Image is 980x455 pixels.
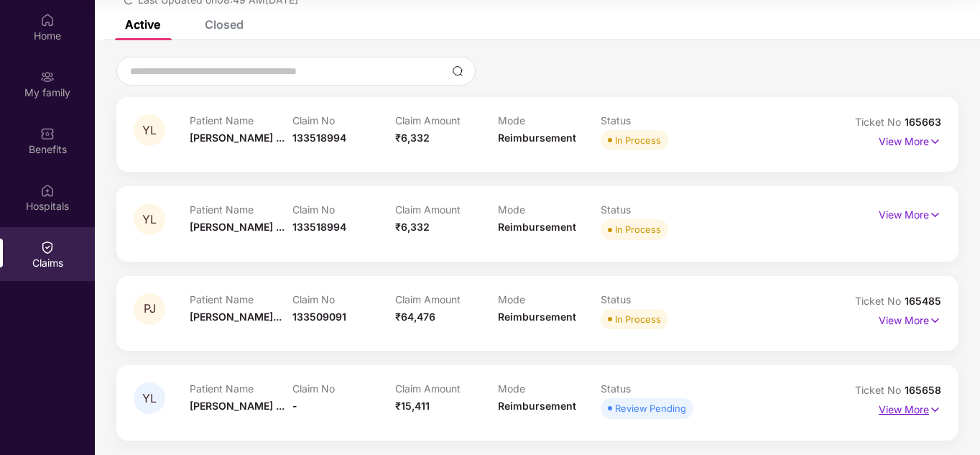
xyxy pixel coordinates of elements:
[142,213,157,226] span: YL
[190,132,285,144] span: [PERSON_NAME] ...
[498,311,576,323] span: Reimbursement
[601,293,703,305] p: Status
[292,311,346,323] span: 133509091
[929,313,941,328] img: svg+xml;base64,PHN2ZyB4bWxucz0iaHR0cDovL3d3dy53My5vcmcvMjAwMC9zdmciIHdpZHRoPSIxNyIgaGVpZ2h0PSIxNy...
[395,221,430,233] span: ₹6,332
[40,12,55,27] img: svg+xml;base64,PHN2ZyBpZD0iSG9tZSIgeG1sbnM9Imh0dHA6Ly93d3cudzMub3JnLzIwMDAvc3ZnIiB3aWR0aD0iMjAiIG...
[205,17,244,32] div: Closed
[292,400,297,412] span: -
[601,203,703,216] p: Status
[879,130,941,150] p: View More
[292,203,395,216] p: Claim No
[498,221,576,233] span: Reimbursement
[40,239,55,254] img: svg+xml;base64,PHN2ZyBpZD0iQ2xhaW0iIHhtbG5zPSJodHRwOi8vd3d3LnczLm9yZy8yMDAwL3N2ZyIgd2lkdGg9IjIwIi...
[292,221,346,233] span: 133518994
[452,65,463,77] img: svg+xml;base64,PHN2ZyBpZD0iU2VhcmNoLTMyeDMyIiB4bWxucz0iaHR0cDovL3d3dy53My5vcmcvMjAwMC9zdmciIHdpZH...
[498,382,601,395] p: Mode
[395,311,435,323] span: ₹64,476
[395,203,498,216] p: Claim Amount
[929,402,941,418] img: svg+xml;base64,PHN2ZyB4bWxucz0iaHR0cDovL3d3dy53My5vcmcvMjAwMC9zdmciIHdpZHRoPSIxNyIgaGVpZ2h0PSIxNy...
[498,132,576,144] span: Reimbursement
[395,382,498,395] p: Claim Amount
[292,382,395,395] p: Claim No
[929,207,941,223] img: svg+xml;base64,PHN2ZyB4bWxucz0iaHR0cDovL3d3dy53My5vcmcvMjAwMC9zdmciIHdpZHRoPSIxNyIgaGVpZ2h0PSIxNy...
[395,114,498,127] p: Claim Amount
[929,134,941,150] img: svg+xml;base64,PHN2ZyB4bWxucz0iaHR0cDovL3d3dy53My5vcmcvMjAwMC9zdmciIHdpZHRoPSIxNyIgaGVpZ2h0PSIxNy...
[395,400,430,412] span: ₹15,411
[190,114,292,127] p: Patient Name
[292,114,395,127] p: Claim No
[498,114,601,127] p: Mode
[905,384,941,396] span: 165658
[40,69,55,83] img: svg+xml;base64,PHN2ZyB3aWR0aD0iMjAiIGhlaWdodD0iMjAiIHZpZXdCb3g9IjAgMCAyMCAyMCIgZmlsbD0ibm9uZSIgeG...
[601,382,703,395] p: Status
[905,116,941,128] span: 165663
[615,222,661,236] div: In Process
[190,293,292,305] p: Patient Name
[190,221,285,233] span: [PERSON_NAME] ...
[395,293,498,305] p: Claim Amount
[498,293,601,305] p: Mode
[292,293,395,305] p: Claim No
[142,392,157,405] span: YL
[292,132,346,144] span: 133518994
[615,133,661,147] div: In Process
[855,295,905,307] span: Ticket No
[855,384,905,396] span: Ticket No
[879,203,941,223] p: View More
[190,400,285,412] span: [PERSON_NAME] ...
[498,203,601,216] p: Mode
[615,312,661,326] div: In Process
[40,126,55,140] img: svg+xml;base64,PHN2ZyBpZD0iQmVuZWZpdHMiIHhtbG5zPSJodHRwOi8vd3d3LnczLm9yZy8yMDAwL3N2ZyIgd2lkdGg9Ij...
[144,303,156,315] span: PJ
[190,311,282,323] span: [PERSON_NAME]...
[905,295,941,307] span: 165485
[190,382,292,395] p: Patient Name
[855,116,905,128] span: Ticket No
[879,309,941,328] p: View More
[615,401,686,415] div: Review Pending
[125,17,160,32] div: Active
[395,132,430,144] span: ₹6,332
[190,203,292,216] p: Patient Name
[142,124,157,137] span: YL
[601,114,703,127] p: Status
[879,398,941,418] p: View More
[498,400,576,412] span: Reimbursement
[40,183,55,197] img: svg+xml;base64,PHN2ZyBpZD0iSG9zcGl0YWxzIiB4bWxucz0iaHR0cDovL3d3dy53My5vcmcvMjAwMC9zdmciIHdpZHRoPS...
